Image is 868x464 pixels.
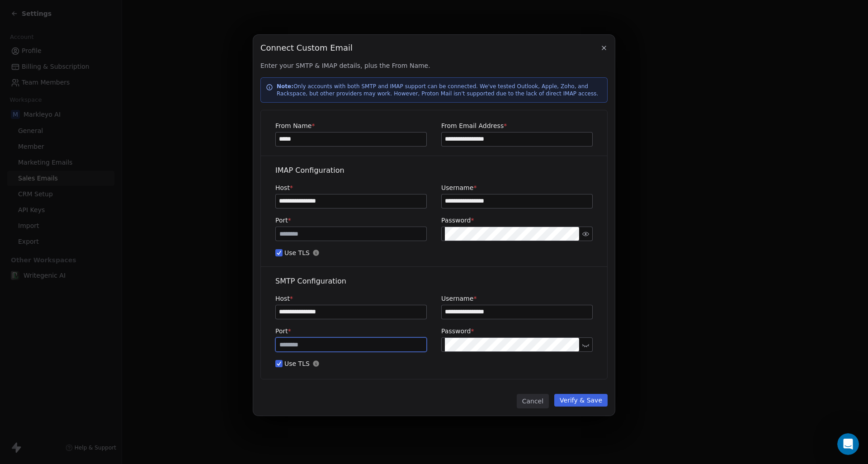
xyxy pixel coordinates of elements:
[260,42,353,54] span: Connect Custom Email
[6,4,23,21] button: go back
[275,276,593,287] div: SMTP Configuration
[277,83,602,97] p: Only accounts with both SMTP and IMAP support can be connected. We've tested Outlook, Apple, Zoho...
[517,394,549,408] button: Cancel
[272,4,289,21] button: Collapse window
[275,121,427,130] label: From Name
[275,216,427,225] label: Port
[441,121,593,130] label: From Email Address
[554,394,608,407] button: Verify & Save
[441,216,593,225] label: Password
[275,327,427,336] label: Port
[275,359,283,368] button: Use TLS
[275,359,593,368] span: Use TLS
[441,294,593,303] label: Username
[11,361,300,371] div: Did this answer your question?
[441,327,593,336] label: Password
[125,370,138,388] span: 😞
[172,370,185,388] span: 😃
[289,4,305,20] div: Close
[277,83,293,90] strong: Note:
[275,248,283,257] button: Use TLS
[275,248,593,257] span: Use TLS
[837,433,859,455] iframe: Intercom live chat
[144,370,167,388] span: neutral face reaction
[260,61,608,70] span: Enter your SMTP & IMAP details, plus the From Name.
[119,400,192,407] a: Open in help center
[120,370,144,388] span: disappointed reaction
[167,370,191,388] span: smiley reaction
[275,294,427,303] label: Host
[441,183,593,192] label: Username
[149,370,162,388] span: 😐
[275,183,427,192] label: Host
[275,165,593,176] div: IMAP Configuration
